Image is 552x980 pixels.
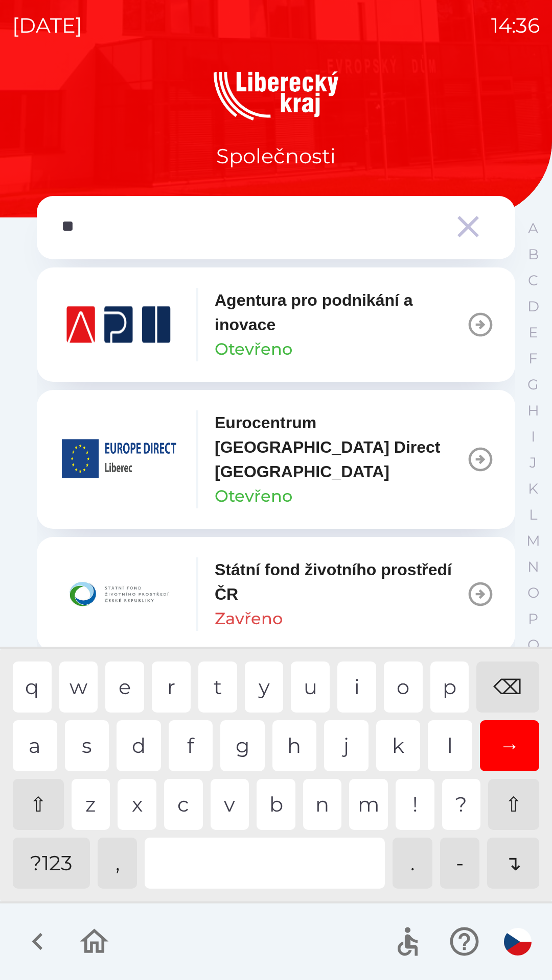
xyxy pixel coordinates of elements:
p: E [528,324,538,341]
img: Logo [37,71,515,120]
button: K [520,476,546,502]
button: P [520,606,546,632]
p: Společnosti [216,141,336,171]
button: I [520,424,546,450]
p: 14:36 [491,10,540,41]
p: Zavřeno [215,606,283,631]
p: P [528,610,538,628]
button: Agentura pro podnikání a inovaceOtevřeno [37,267,515,382]
p: H [527,402,539,420]
p: G [527,376,539,394]
p: B [528,246,539,263]
button: M [520,528,546,554]
p: F [528,350,538,367]
button: Eurocentrum [GEOGRAPHIC_DATA] Direct [GEOGRAPHIC_DATA]Otevřeno [37,390,515,529]
p: D [527,298,539,315]
button: A [520,215,546,241]
button: J [520,450,546,476]
p: A [528,219,538,237]
button: N [520,554,546,580]
p: L [529,506,537,524]
button: E [520,320,546,346]
p: N [527,558,539,576]
button: L [520,502,546,528]
p: K [528,480,538,498]
p: Otevřeno [215,337,292,361]
p: Agentura pro podnikání a inovace [215,288,466,337]
p: Otevřeno [215,484,292,508]
p: I [531,428,535,446]
img: 3a1beb4f-d3e5-4b48-851b-8303af1e5a41.png [57,429,180,490]
button: C [520,267,546,293]
p: [DATE] [12,10,82,41]
p: J [530,454,537,472]
p: Q [527,636,539,654]
button: H [520,398,546,424]
button: O [520,580,546,606]
button: D [520,293,546,320]
p: C [528,272,538,289]
p: M [526,532,540,550]
p: O [527,584,539,602]
button: Státní fond životního prostředí ČRZavřeno [37,537,515,651]
p: Eurocentrum [GEOGRAPHIC_DATA] Direct [GEOGRAPHIC_DATA] [215,410,466,484]
img: 8cbcfca4-daf3-4cd6-a4bc-9a520cce8152.png [57,294,180,355]
img: b44e8ab4-953e-4c9f-9176-af0b6da26fbc.png [57,563,180,625]
button: G [520,372,546,398]
button: Q [520,632,546,658]
button: F [520,346,546,372]
button: B [520,241,546,267]
p: Státní fond životního prostředí ČR [215,557,466,606]
img: cs flag [504,928,532,955]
